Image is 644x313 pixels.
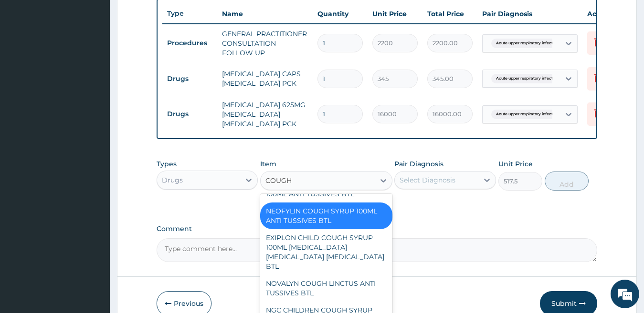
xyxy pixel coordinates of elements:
label: Pair Diagnosis [394,159,443,169]
span: We're online! [55,95,132,191]
div: Drugs [162,175,183,185]
label: Types [157,160,177,168]
button: Add [545,172,589,191]
th: Unit Price [368,4,422,23]
td: GENERAL PRACTITIONER CONSULTATION FOLLOW UP [217,24,313,62]
td: Drugs [162,70,217,88]
label: Item [260,159,276,169]
span: Acute upper respiratory infect... [491,110,560,119]
div: NEOFYLIN COUGH SYRUP 100ML ANTI TUSSIVES BTL [260,202,392,229]
th: Quantity [313,4,368,23]
img: d_794563401_company_1708531726252_794563401 [18,48,39,71]
div: NOVALYN COUGH LINCTUS ANTI TUSSIVES BTL [260,275,392,302]
div: EXIPLON CHILD COUGH SYRUP 100ML [MEDICAL_DATA] [MEDICAL_DATA] [MEDICAL_DATA] BTL [260,229,392,275]
span: Acute upper respiratory infect... [491,74,560,83]
th: Type [162,5,217,22]
label: Comment [157,225,598,233]
div: Select Diagnosis [400,175,455,185]
label: Unit Price [498,159,533,169]
div: Chat with us now [50,53,160,66]
td: Procedures [162,34,217,52]
td: [MEDICAL_DATA] 625MG [MEDICAL_DATA] [MEDICAL_DATA] PCK [217,95,313,133]
div: Minimize live chat window [157,5,179,28]
th: Actions [582,4,630,23]
span: Acute upper respiratory infect... [491,39,560,48]
th: Name [217,4,313,23]
td: Drugs [162,105,217,123]
td: [MEDICAL_DATA] CAPS [MEDICAL_DATA] PCK [217,64,313,93]
textarea: Type your message and hit 'Enter' [5,210,182,243]
th: Total Price [422,4,477,23]
th: Pair Diagnosis [477,4,582,23]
